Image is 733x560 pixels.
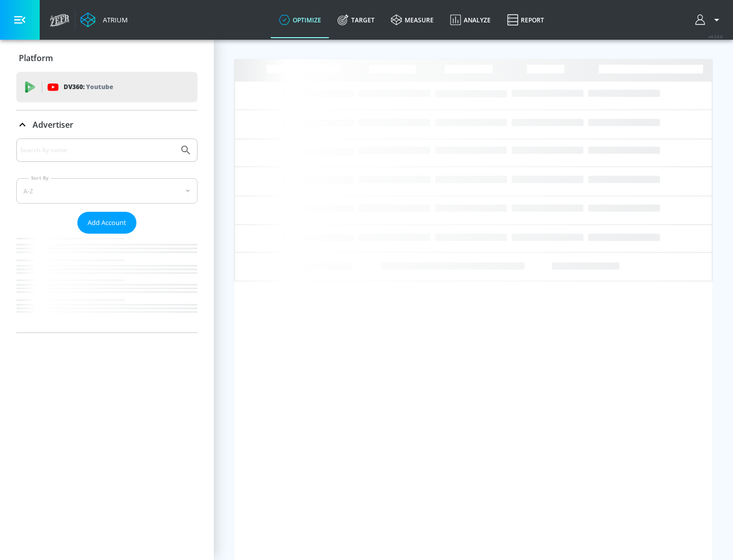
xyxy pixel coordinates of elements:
span: Add Account [88,217,126,229]
button: Add Account [77,212,136,234]
p: DV360: [64,81,113,93]
a: Target [329,2,383,38]
nav: list of Advertiser [16,234,198,332]
a: Atrium [80,12,128,27]
div: Advertiser [16,110,198,139]
p: Platform [19,52,53,64]
div: Advertiser [16,138,198,332]
div: A-Z [16,178,198,204]
p: Advertiser [33,119,73,130]
a: Analyze [442,2,499,38]
div: Platform [16,44,198,72]
a: measure [383,2,442,38]
input: Search by name [20,144,175,157]
a: optimize [271,2,329,38]
div: DV360: Youtube [16,72,198,102]
label: Sort By [29,175,51,181]
a: Report [499,2,552,38]
div: Atrium [99,15,128,24]
span: v 4.24.0 [709,34,723,39]
p: Youtube [86,81,113,92]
